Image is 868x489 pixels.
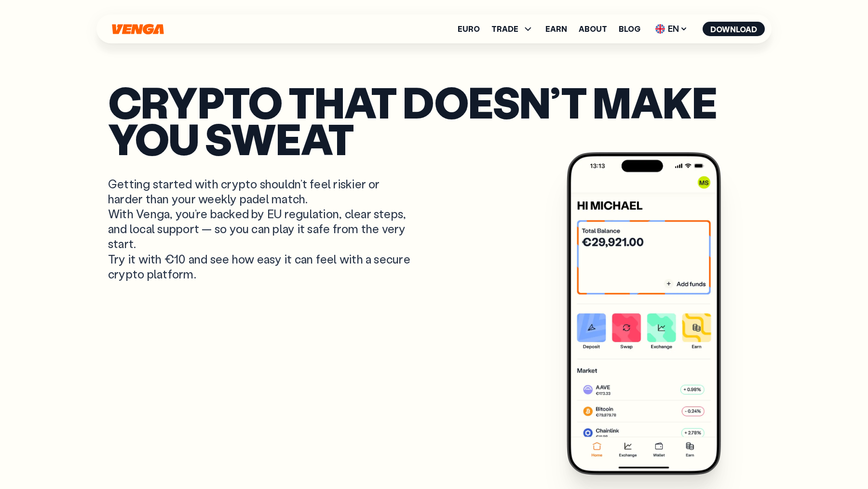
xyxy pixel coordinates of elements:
[491,23,534,35] span: TRADE
[491,25,518,33] span: TRADE
[703,22,765,36] button: Download
[111,24,165,35] svg: Home
[458,25,480,33] a: Euro
[652,21,691,37] span: EN
[655,24,665,34] img: flag-uk
[108,176,413,281] p: Getting started with crypto shouldn’t feel riskier or harder than your weekly padel match. With V...
[619,25,640,33] a: Blog
[567,152,721,475] img: Venga app main
[579,25,607,33] a: About
[545,25,567,33] a: Earn
[108,83,760,157] p: Crypto that doesn’t make you sweat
